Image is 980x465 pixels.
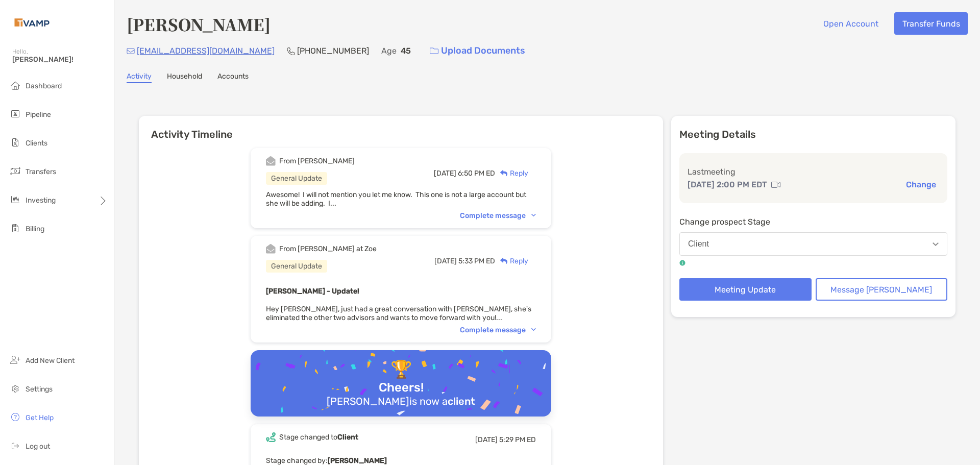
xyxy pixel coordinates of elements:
[475,435,498,444] span: [DATE]
[815,12,886,35] button: Open Account
[9,108,21,120] img: pipeline icon
[337,433,358,442] b: Client
[26,413,54,422] span: Get Help
[771,181,780,189] img: communication type
[26,82,62,90] span: Dashboard
[688,239,709,249] div: Client
[9,193,21,206] img: investing icon
[458,169,495,178] span: 6:50 PM ED
[266,432,276,442] img: Event icon
[894,12,968,35] button: Transfer Funds
[297,44,369,57] p: [PHONE_NUMBER]
[679,215,947,228] p: Change prospect Stage
[26,167,56,176] span: Transfers
[26,442,50,451] span: Log out
[251,350,551,438] img: Confetti
[127,72,152,83] a: Activity
[679,278,812,301] button: Meeting Update
[26,385,53,394] span: Settings
[9,382,21,395] img: settings icon
[26,110,51,119] span: Pipeline
[266,244,276,254] img: Event icon
[499,435,536,444] span: 5:29 PM ED
[9,79,21,91] img: dashboard icon
[531,214,536,217] img: Chevron icon
[495,256,528,266] div: Reply
[279,244,377,253] div: From [PERSON_NAME] at Zoe
[500,258,508,264] img: Reply icon
[375,380,428,395] div: Cheers!
[531,328,536,331] img: Chevron icon
[266,190,526,208] span: Awesome! I will not mention you let me know. This one is not a large account but she will be addi...
[679,232,947,256] button: Client
[679,260,685,266] img: tooltip
[26,225,44,233] span: Billing
[386,359,416,380] div: 🏆
[688,178,767,191] p: [DATE] 2:00 PM EDT
[9,354,21,366] img: add_new_client icon
[9,439,21,452] img: logout icon
[279,433,358,442] div: Stage changed to
[167,72,202,83] a: Household
[9,222,21,234] img: billing icon
[217,72,249,83] a: Accounts
[26,356,75,365] span: Add New Client
[460,211,536,220] div: Complete message
[434,257,457,265] span: [DATE]
[12,55,108,64] span: [PERSON_NAME]!
[328,456,387,465] b: [PERSON_NAME]
[12,4,52,41] img: Zoe Logo
[9,165,21,177] img: transfers icon
[287,47,295,55] img: Phone Icon
[448,395,475,407] b: client
[127,12,271,36] h4: [PERSON_NAME]
[679,128,947,141] p: Meeting Details
[434,169,456,178] span: [DATE]
[323,395,479,407] div: [PERSON_NAME] is now a
[933,242,939,246] img: Open dropdown arrow
[266,260,327,273] div: General Update
[266,305,531,322] span: Hey [PERSON_NAME], just had a great conversation with [PERSON_NAME], she's eliminated the other t...
[137,44,275,57] p: [EMAIL_ADDRESS][DOMAIN_NAME]
[688,165,939,178] p: Last meeting
[139,116,663,140] h6: Activity Timeline
[816,278,948,301] button: Message [PERSON_NAME]
[903,179,939,190] button: Change
[430,47,438,55] img: button icon
[458,257,495,265] span: 5:33 PM ED
[266,287,359,296] b: [PERSON_NAME] - Update!
[9,136,21,149] img: clients icon
[26,196,56,205] span: Investing
[401,44,411,57] p: 45
[26,139,47,148] span: Clients
[423,40,532,62] a: Upload Documents
[460,326,536,334] div: Complete message
[381,44,397,57] p: Age
[266,172,327,185] div: General Update
[279,157,355,165] div: From [PERSON_NAME]
[266,156,276,166] img: Event icon
[127,48,135,54] img: Email Icon
[500,170,508,177] img: Reply icon
[9,411,21,423] img: get-help icon
[495,168,528,179] div: Reply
